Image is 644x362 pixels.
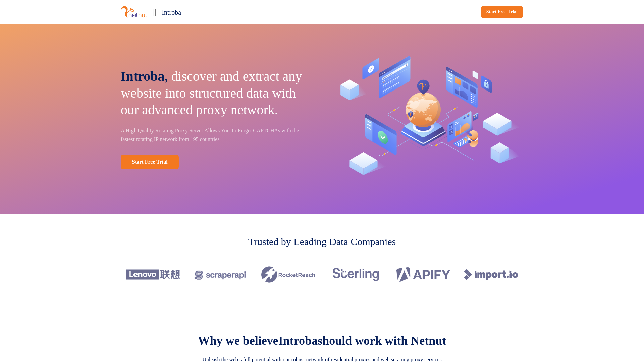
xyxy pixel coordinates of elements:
[278,334,318,347] span: Introba
[198,334,446,348] p: Why we believe should work with Netnut
[121,155,179,169] a: Start Free Trial
[121,69,168,84] span: Introba,
[162,9,181,16] span: Introba
[481,6,523,18] a: Start Free Trial
[248,234,396,249] p: Trusted by Leading Data Companies
[153,5,156,18] p: ||
[121,126,313,144] p: A High Quality Rotating Proxy Server Allows You To Forget CAPTCHAs with the fastest rotating IP n...
[121,68,313,118] p: discover and extract any website into structured data with our advanced proxy network.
